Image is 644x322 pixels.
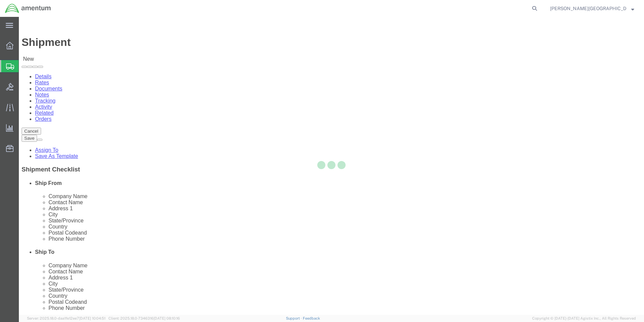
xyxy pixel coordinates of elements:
span: Copyright © [DATE]-[DATE] Agistix Inc., All Rights Reserved [532,316,636,321]
span: Client: 2025.18.0-7346316 [108,316,180,320]
span: [DATE] 10:04:51 [79,316,105,320]
span: ROMAN TRUJILLO [550,5,626,12]
a: Support [286,316,303,320]
span: [DATE] 08:10:16 [154,316,180,320]
a: Feedback [303,316,320,320]
span: Server: 2025.18.0-daa1fe12ee7 [27,316,105,320]
button: [PERSON_NAME][GEOGRAPHIC_DATA] [550,4,635,12]
img: logo [5,3,51,14]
